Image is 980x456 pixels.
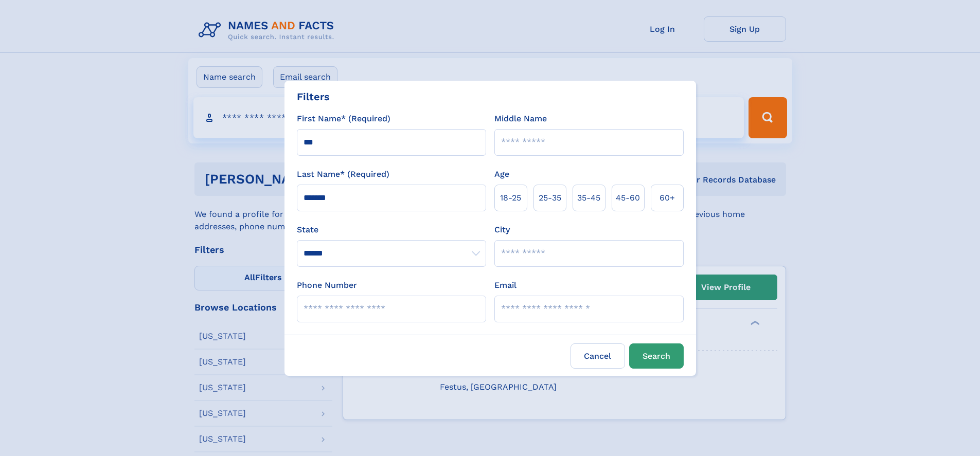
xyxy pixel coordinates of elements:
[297,279,357,291] label: Phone Number
[629,343,684,369] button: Search
[494,279,516,291] label: Email
[660,192,675,204] span: 60+
[616,192,640,204] span: 45‑60
[297,113,390,125] label: First Name* (Required)
[297,168,389,180] label: Last Name* (Required)
[297,89,330,104] div: Filters
[494,113,547,125] label: Middle Name
[577,192,600,204] span: 35‑45
[297,224,486,236] label: State
[500,192,521,204] span: 18‑25
[539,192,561,204] span: 25‑35
[494,224,510,236] label: City
[494,168,509,180] label: Age
[571,343,625,369] label: Cancel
